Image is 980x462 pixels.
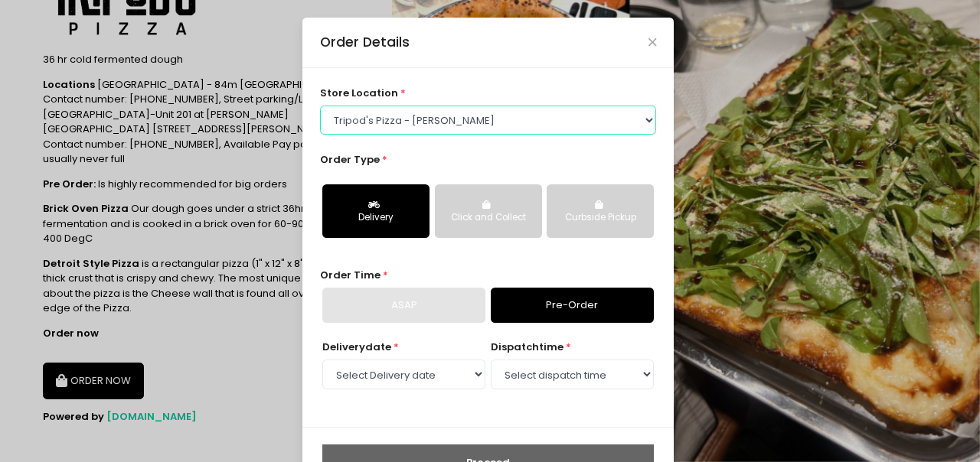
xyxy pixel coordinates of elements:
[547,184,654,238] button: Curbside Pickup
[320,268,381,282] span: Order Time
[648,38,656,46] button: Close
[446,211,531,225] div: Click and Collect
[320,152,380,167] span: Order Type
[333,211,419,225] div: Delivery
[320,32,410,52] div: Order Details
[491,340,563,354] span: dispatch time
[320,86,398,100] span: store location
[491,288,654,323] a: Pre-Order
[322,184,430,238] button: Delivery
[322,340,391,354] span: Delivery date
[435,184,542,238] button: Click and Collect
[557,211,643,225] div: Curbside Pickup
